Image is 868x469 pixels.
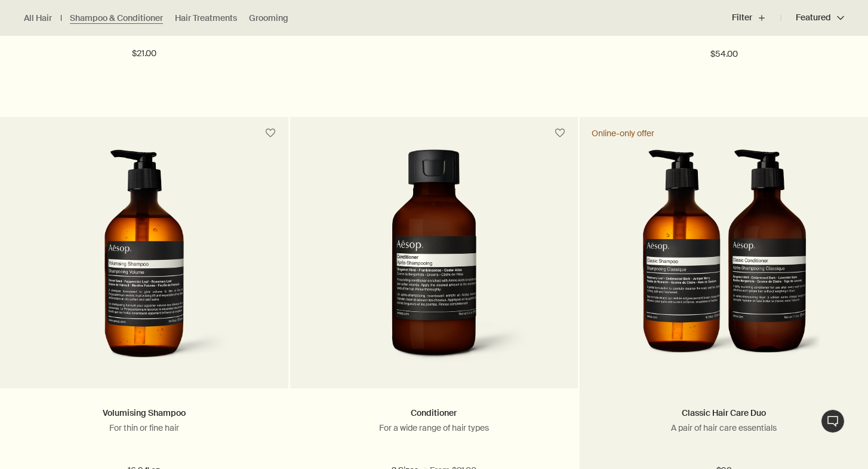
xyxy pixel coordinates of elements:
[290,149,578,388] a: Conditioner in a small dark-brown bottle with a black flip-cap.
[598,422,850,433] p: A pair of hair care essentials
[411,407,457,418] a: Conditioner
[710,47,738,62] span: $54.00
[732,4,781,32] button: Filter
[103,407,186,418] a: Volumising Shampoo
[175,13,237,24] a: Hair Treatments
[682,407,766,418] a: Classic Hair Care Duo
[24,13,52,24] a: All Hair
[249,13,288,24] a: Grooming
[18,422,270,433] p: For thin or fine hair
[549,122,571,144] button: Save to cabinet
[592,128,654,139] div: Online-only offer
[821,409,845,433] button: Live Assistance
[308,422,561,433] p: For a wide range of hair types
[55,149,233,370] img: Volumising Shampoo with pump
[781,4,844,32] button: Featured
[627,149,821,370] img: Classic Shampoo and Classic Conditioner in amber recycled plastic bottles.
[132,47,156,61] span: $21.00
[580,149,868,388] a: Classic Shampoo and Classic Conditioner in amber recycled plastic bottles.
[260,122,281,144] button: Save to cabinet
[338,149,530,370] img: Conditioner in a small dark-brown bottle with a black flip-cap.
[70,13,163,24] a: Shampoo & Conditioner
